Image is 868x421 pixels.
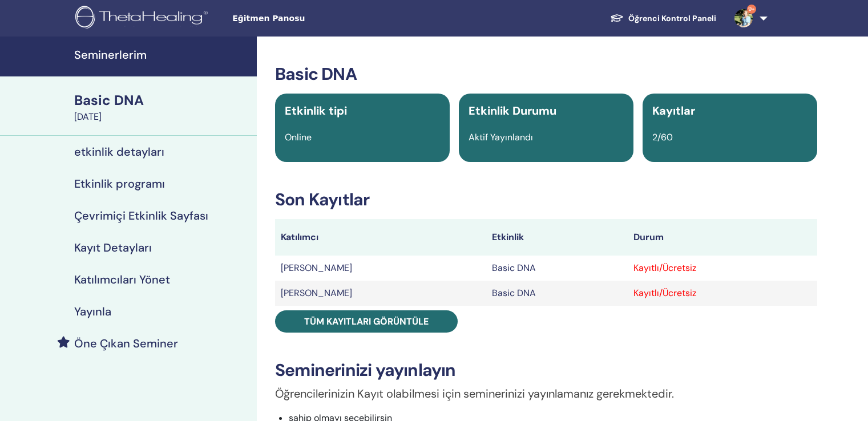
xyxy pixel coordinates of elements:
[486,281,628,306] td: Basic DNA
[74,209,208,222] h4: Çevrimiçi Etkinlik Sayfası
[285,131,312,143] span: Online
[75,6,212,31] img: logo.png
[747,5,756,14] span: 9+
[67,91,257,124] a: Basic DNA[DATE]
[232,13,403,25] span: Eğitmen Panosu
[469,103,556,118] span: Etkinlik Durumu
[275,281,486,306] td: [PERSON_NAME]
[74,145,164,159] h4: etkinlik detayları
[74,241,152,254] h4: Kayıt Detayları
[275,385,817,402] p: Öğrencilerinizin Kayıt olabilmesi için seminerinizi yayınlamanız gerekmektedir.
[275,189,817,210] h3: Son Kayıtlar
[275,219,486,256] th: Katılımcı
[275,256,486,281] td: [PERSON_NAME]
[734,9,753,27] img: default.jpg
[469,131,533,143] span: Aktif Yayınlandı
[74,110,250,124] div: [DATE]
[486,256,628,281] td: Basic DNA
[486,219,628,256] th: Etkinlik
[633,286,812,300] div: Kayıtlı/Ücretsiz
[285,103,347,118] span: Etkinlik tipi
[74,305,111,318] h4: Yayınla
[275,310,458,333] a: Tüm kayıtları görüntüle
[275,360,817,380] h3: Seminerinizi yayınlayın
[275,64,817,84] h3: Basic DNA
[74,91,250,110] div: Basic DNA
[74,177,165,191] h4: Etkinlik programı
[74,48,250,62] h4: Seminerlerim
[74,273,170,286] h4: Katılımcıları Yönet
[304,315,429,327] span: Tüm kayıtları görüntüle
[628,219,817,256] th: Durum
[652,103,695,118] span: Kayıtlar
[633,261,812,275] div: Kayıtlı/Ücretsiz
[610,13,624,23] img: graduation-cap-white.svg
[74,337,178,350] h4: Öne Çıkan Seminer
[601,8,725,29] a: Öğrenci Kontrol Paneli
[652,131,673,143] span: 2/60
